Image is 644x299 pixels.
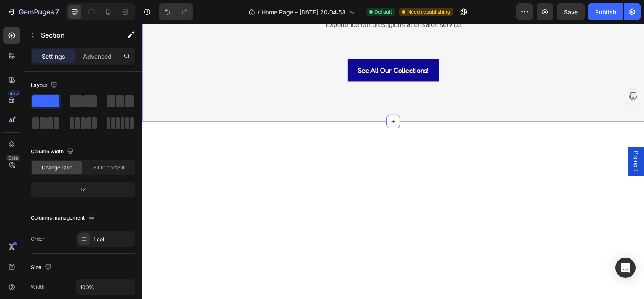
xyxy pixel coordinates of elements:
span: Save [564,8,578,16]
p: 7 [55,7,59,17]
iframe: Design area [142,24,644,299]
p: Advanced [83,52,112,61]
span: Change ratio [42,164,72,171]
a: See All Our Collections! [207,35,299,58]
div: Open Intercom Messenger [615,258,636,278]
button: Publish [588,3,623,20]
button: Save [557,3,585,20]
p: Settings [42,52,65,61]
p: See All Our Collections! [217,41,289,53]
div: Order [31,235,45,243]
input: Auto [77,280,135,295]
span: Fit to content [94,164,125,171]
div: Columns management [31,212,97,224]
div: Publish [595,8,616,16]
span: Popup 1 [493,128,502,149]
div: Layout [31,80,59,91]
div: 12 [32,184,134,196]
div: 1 col [94,236,133,243]
span: / [258,8,260,16]
div: Undo/Redo [159,3,193,20]
div: Beta [6,155,20,161]
div: 450 [8,90,20,97]
p: Section [41,30,110,40]
div: Size [31,262,53,273]
div: Width [31,283,45,291]
span: Home Page - [DATE] 20:04:53 [261,8,346,16]
button: 7 [3,3,63,20]
span: Default [374,8,392,16]
span: Need republishing [407,8,450,16]
div: Column width [31,146,75,158]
